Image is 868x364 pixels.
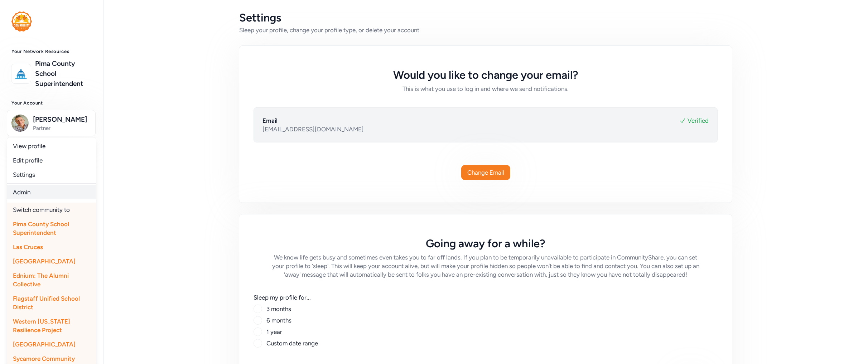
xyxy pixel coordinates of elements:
[467,168,504,177] span: Change Email
[6,322,97,338] a: Idea Hub
[33,115,91,125] span: [PERSON_NAME]
[6,305,97,321] a: Opportunities
[266,316,291,325] label: 6 months
[262,116,278,125] div: Email
[262,125,364,134] span: [EMAIL_ADDRESS][DOMAIN_NAME]
[254,316,262,325] input: 6 months
[13,243,43,251] span: Las Cruces
[33,125,91,132] span: Partner
[266,305,291,313] label: 3 months
[6,251,97,266] a: View Conversations
[13,295,80,311] span: Flagstaff Unified School District
[6,216,97,232] a: Share Impact
[268,253,703,279] h6: We know life gets busy and sometimes even takes you to far off lands. If you plan to be temporari...
[11,11,32,31] img: logo
[35,59,92,89] a: Pima County School Superintendent
[254,293,718,302] label: Sleep my profile for...
[11,49,92,54] h3: Your Network Resources
[13,220,69,236] span: Pima County School Superintendent
[13,272,69,288] span: Ednium: The Alumni Collective
[11,100,92,106] h3: Your Account
[266,327,282,336] label: 1 year
[688,116,709,125] span: Verified
[268,84,703,93] h6: This is what you use to log in and where we send notifications.
[6,147,97,163] a: Home
[7,203,96,217] div: Switch community to
[13,341,76,348] span: [GEOGRAPHIC_DATA]
[268,237,703,250] h5: Going away for a while?
[239,11,732,24] div: Settings
[13,66,29,82] img: logo
[6,182,97,198] a: Create and Connect
[13,318,70,334] span: Western [US_STATE] Resilience Project
[266,339,318,348] label: Custom date range
[6,199,97,215] a: Close Activities
[461,165,510,180] button: Change Email
[254,339,262,348] input: Custom date range
[13,258,76,265] span: [GEOGRAPHIC_DATA]
[6,288,97,304] a: People
[254,327,262,336] input: 1 year
[6,233,97,249] a: See Past Activities
[7,185,96,199] a: Admin
[239,26,732,34] div: Sleep your profile, change your profile type, or delete your account.
[6,339,97,355] a: Bookmarks
[7,110,96,136] button: [PERSON_NAME]Partner
[7,153,96,168] a: Edit profile
[254,305,262,313] input: 3 months
[268,69,703,82] h5: Would you like to change your email?
[6,165,97,180] a: Respond to Invites
[7,168,96,182] a: Settings
[7,139,96,153] a: View profile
